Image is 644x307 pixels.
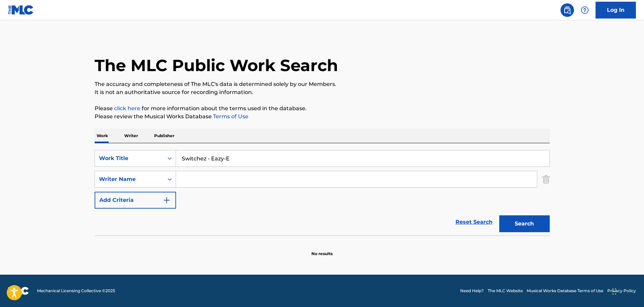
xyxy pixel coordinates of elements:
p: No results [311,243,333,257]
a: Terms of Use [212,113,248,120]
p: The accuracy and completeness of The MLC's data is determined solely by our Members. [95,80,550,88]
a: Musical Works Database Terms of Use [527,288,603,294]
img: search [563,6,571,14]
p: Writer [122,129,140,143]
img: help [581,6,589,14]
img: 9d2ae6d4665cec9f34b9.svg [163,196,171,204]
p: Please for more information about the terms used in the database. [95,104,550,113]
iframe: Chat Widget [610,275,644,307]
p: Publisher [152,129,176,143]
div: Work Title [99,154,160,162]
a: click here [114,105,140,112]
p: Work [95,129,110,143]
button: Search [499,215,550,232]
img: MLC Logo [8,5,34,15]
a: The MLC Website [488,288,523,294]
a: Log In [596,2,636,19]
a: Need Help? [460,288,484,294]
a: Public Search [561,3,574,17]
img: Delete Criterion [542,171,550,188]
div: Help [578,3,591,17]
img: logo [8,287,29,295]
div: Drag [612,281,616,302]
a: Privacy Policy [607,288,636,294]
p: Please review the Musical Works Database [95,113,550,121]
form: Search Form [95,150,550,236]
h1: The MLC Public Work Search [95,55,338,75]
a: Reset Search [452,215,496,229]
div: Writer Name [99,175,160,183]
p: It is not an authoritative source for recording information. [95,88,550,96]
span: Mechanical Licensing Collective © 2025 [37,288,115,294]
button: Add Criteria [95,192,176,209]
